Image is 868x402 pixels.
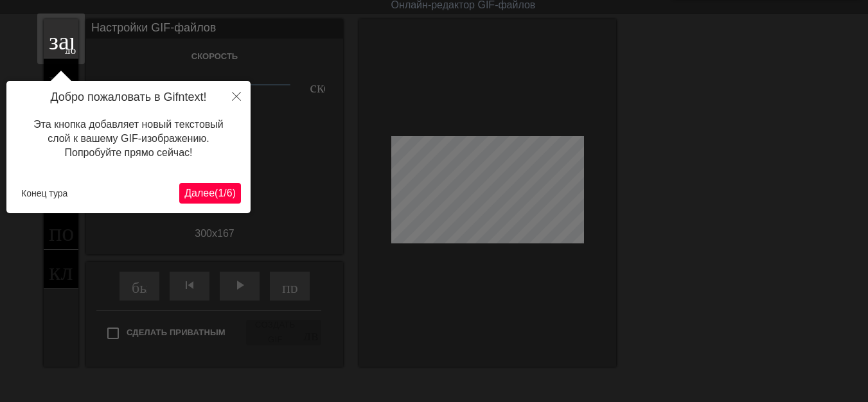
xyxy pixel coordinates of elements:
font: ( [215,188,218,198]
font: ) [233,188,236,198]
font: 1 [218,188,224,198]
button: Закрывать [222,81,251,110]
h4: Добро пожаловать в Gifntext! [16,91,241,105]
button: Следующий [179,183,241,204]
font: Эта кнопка добавляет новый текстовый слой к вашему GIF-изображению. Попробуйте прямо сейчас! [33,119,224,159]
font: Далее [184,188,215,198]
font: / [224,188,226,198]
font: Конец тура [21,188,67,198]
font: 6 [227,188,233,198]
button: Конец тура [16,184,73,203]
font: Добро пожаловать в Gifntext! [50,91,206,103]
